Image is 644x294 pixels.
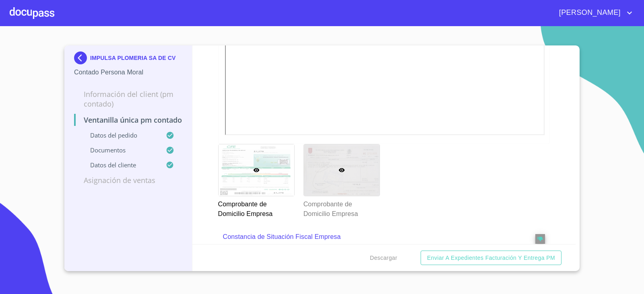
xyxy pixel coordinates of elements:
[74,161,166,169] p: Datos del cliente
[303,196,379,219] p: Comprobante de Domicilio Empresa
[74,51,182,68] div: IMPULSA PLOMERIA SA DE CV
[74,115,182,125] p: Ventanilla única PM contado
[74,146,166,154] p: Documentos
[74,131,166,139] p: Datos del pedido
[74,89,182,109] p: Información del Client (PM contado)
[223,232,513,242] p: Constancia de Situación Fiscal Empresa
[90,55,176,61] p: IMPULSA PLOMERIA SA DE CV
[427,253,555,263] span: Enviar a Expedientes Facturación y Entrega PM
[74,175,182,185] p: Asignación de Ventas
[553,6,634,19] button: account of current user
[535,234,545,244] button: reject
[370,253,397,263] span: Descargar
[553,6,625,19] span: [PERSON_NAME]
[421,251,561,265] button: Enviar a Expedientes Facturación y Entrega PM
[74,51,90,64] img: Docupass spot blue
[74,68,182,77] p: Contado Persona Moral
[218,196,294,219] p: Comprobante de Domicilio Empresa
[367,251,400,265] button: Descargar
